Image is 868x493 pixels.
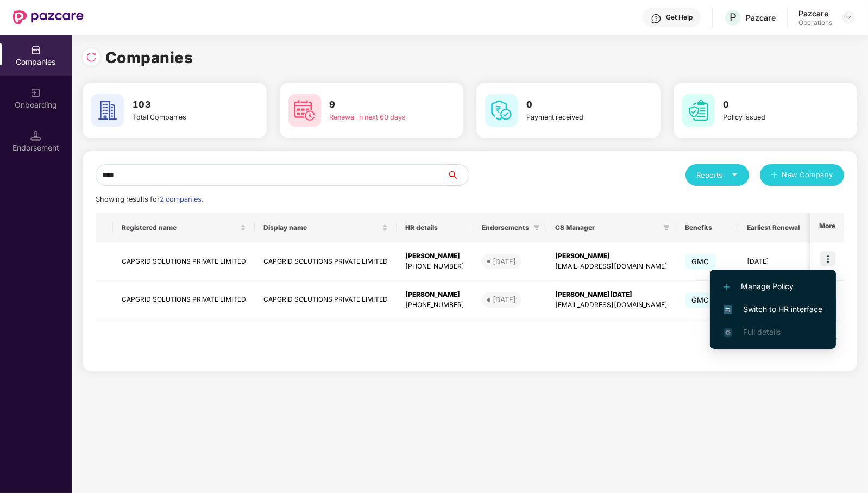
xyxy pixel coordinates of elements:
td: CAPGRID SOLUTIONS PRIVATE LIMITED [255,281,397,320]
h3: 0 [724,98,817,112]
div: [PERSON_NAME][DATE] [555,290,668,300]
span: CS Manager [555,223,659,232]
h3: 0 [526,98,620,112]
th: Earliest Renewal [738,213,808,242]
td: [DATE] [738,242,808,281]
div: [PERSON_NAME] [405,251,464,261]
div: [PERSON_NAME] [405,290,464,300]
img: svg+xml;base64,PHN2ZyB4bWxucz0iaHR0cDovL3d3dy53My5vcmcvMjAwMC9zdmciIHdpZHRoPSI2MCIgaGVpZ2h0PSI2MC... [288,94,321,127]
h1: Companies [105,46,193,70]
img: svg+xml;base64,PHN2ZyB4bWxucz0iaHR0cDovL3d3dy53My5vcmcvMjAwMC9zdmciIHdpZHRoPSI2MCIgaGVpZ2h0PSI2MC... [682,94,715,127]
span: plus [771,171,778,180]
img: svg+xml;base64,PHN2ZyB3aWR0aD0iMTQuNSIgaGVpZ2h0PSIxNC41IiB2aWV3Qm94PSIwIDAgMTYgMTYiIGZpbGw9Im5vbm... [30,130,41,141]
td: CAPGRID SOLUTIONS PRIVATE LIMITED [113,242,255,281]
h3: 103 [133,98,226,112]
div: [EMAIL_ADDRESS][DOMAIN_NAME] [555,261,668,272]
div: [EMAIL_ADDRESS][DOMAIN_NAME] [555,300,668,310]
div: [DATE] [493,256,516,267]
div: Pazcare [798,8,832,18]
img: svg+xml;base64,PHN2ZyBpZD0iQ29tcGFuaWVzIiB4bWxucz0iaHR0cDovL3d3dy53My5vcmcvMjAwMC9zdmciIHdpZHRoPS... [30,45,41,55]
span: Manage Policy [724,280,822,292]
img: New Pazcare Logo [13,10,84,24]
div: Pazcare [746,13,776,23]
div: Total Companies [133,112,226,123]
div: Get Help [666,13,693,22]
span: P [729,11,737,24]
td: CAPGRID SOLUTIONS PRIVATE LIMITED [255,242,397,281]
span: GMC [685,292,716,308]
td: CAPGRID SOLUTIONS PRIVATE LIMITED [113,281,255,320]
span: New Company [782,170,834,180]
span: Display name [263,223,380,232]
span: 2 companies. [160,195,203,203]
img: svg+xml;base64,PHN2ZyBpZD0iRHJvcGRvd24tMzJ4MzIiIHhtbG5zPSJodHRwOi8vd3d3LnczLm9yZy8yMDAwL3N2ZyIgd2... [844,13,853,22]
th: HR details [397,213,473,242]
span: filter [663,224,670,231]
div: [DATE] [493,294,516,305]
div: [PHONE_NUMBER] [405,261,464,272]
span: Switch to HR interface [724,303,822,315]
th: Issues [808,213,855,242]
span: Full details [743,327,781,336]
th: Display name [255,213,397,242]
div: [PHONE_NUMBER] [405,300,464,310]
span: Showing results for [96,195,203,203]
div: Renewal in next 60 days [330,112,423,123]
h3: 9 [330,98,423,112]
th: Registered name [113,213,255,242]
div: Policy issued [724,112,817,123]
div: Reports [696,170,738,180]
img: svg+xml;base64,PHN2ZyB4bWxucz0iaHR0cDovL3d3dy53My5vcmcvMjAwMC9zdmciIHdpZHRoPSIxMi4yMDEiIGhlaWdodD... [724,284,730,290]
div: Operations [798,18,832,27]
button: search [446,164,469,186]
img: svg+xml;base64,PHN2ZyBpZD0iUmVsb2FkLTMyeDMyIiB4bWxucz0iaHR0cDovL3d3dy53My5vcmcvMjAwMC9zdmciIHdpZH... [86,52,97,63]
img: svg+xml;base64,PHN2ZyB3aWR0aD0iMjAiIGhlaWdodD0iMjAiIHZpZXdCb3g9IjAgMCAyMCAyMCIgZmlsbD0ibm9uZSIgeG... [30,88,41,98]
img: svg+xml;base64,PHN2ZyB4bWxucz0iaHR0cDovL3d3dy53My5vcmcvMjAwMC9zdmciIHdpZHRoPSIxNiIgaGVpZ2h0PSIxNi... [724,305,732,314]
th: More [810,213,844,242]
span: filter [533,224,540,231]
span: search [446,171,469,179]
th: Benefits [676,213,738,242]
img: icon [820,251,835,266]
span: filter [531,221,542,234]
span: Endorsements [482,223,529,232]
img: svg+xml;base64,PHN2ZyB4bWxucz0iaHR0cDovL3d3dy53My5vcmcvMjAwMC9zdmciIHdpZHRoPSI2MCIgaGVpZ2h0PSI2MC... [91,94,124,127]
div: Payment received [526,112,620,123]
img: svg+xml;base64,PHN2ZyB4bWxucz0iaHR0cDovL3d3dy53My5vcmcvMjAwMC9zdmciIHdpZHRoPSIxNi4zNjMiIGhlaWdodD... [724,328,732,337]
span: filter [661,221,672,234]
button: plusNew Company [760,164,844,186]
span: GMC [685,254,716,269]
div: [PERSON_NAME] [555,251,668,261]
span: Registered name [122,223,238,232]
img: svg+xml;base64,PHN2ZyBpZD0iSGVscC0zMngzMiIgeG1sbnM9Imh0dHA6Ly93d3cudzMub3JnLzIwMDAvc3ZnIiB3aWR0aD... [651,13,662,24]
img: svg+xml;base64,PHN2ZyB4bWxucz0iaHR0cDovL3d3dy53My5vcmcvMjAwMC9zdmciIHdpZHRoPSI2MCIgaGVpZ2h0PSI2MC... [485,94,518,127]
span: caret-down [731,171,738,178]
